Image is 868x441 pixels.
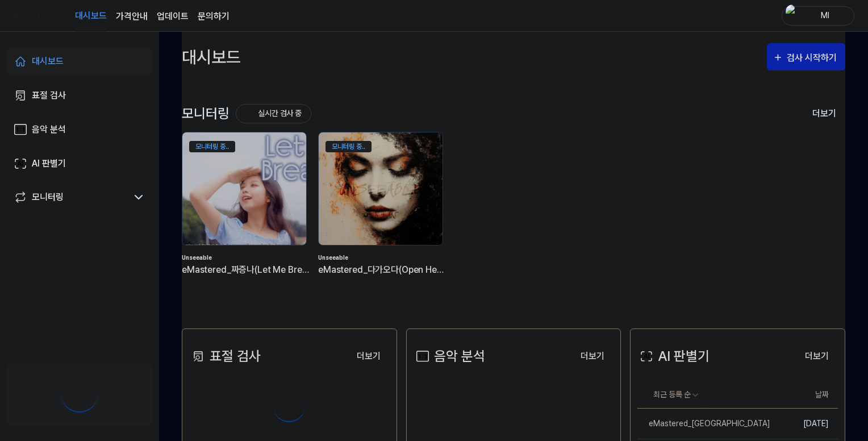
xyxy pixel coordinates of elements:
[348,345,390,368] button: 더보기
[182,132,306,245] img: backgroundIamge
[32,55,64,68] div: 대시보드
[7,116,152,143] a: 음악 분석
[32,190,64,204] div: 모니터링
[182,132,309,294] a: 모니터링 중..backgroundIamgeUnseeableeMastered_짜증나(Let Me Breathe)
[32,89,66,102] div: 표절 검사
[189,141,235,152] div: 모니터링 중..
[772,381,838,409] th: 날짜
[637,418,770,430] div: eMastered_[GEOGRAPHIC_DATA]
[637,346,710,367] div: AI 판별기
[75,1,107,32] a: 대시보드
[325,141,372,152] div: 모니터링 중..
[796,344,838,368] a: 더보기
[803,9,847,22] div: Ml
[348,344,390,368] a: 더보기
[796,345,838,368] button: 더보기
[787,51,840,65] div: 검사 시작하기
[637,409,772,439] a: eMastered_[GEOGRAPHIC_DATA]
[182,263,309,277] div: eMastered_짜증나(Let Me Breathe)
[571,344,614,368] a: 더보기
[7,82,152,109] a: 표절 검사
[242,109,251,118] img: monitoring Icon
[772,409,838,439] td: [DATE]
[182,253,309,263] div: Unseeable
[32,157,66,170] div: AI 판별기
[318,132,445,294] a: 모니터링 중..backgroundIamgeUnseeableeMastered_다가오다(Open Heart)
[116,10,148,23] button: 가격안내
[189,346,261,367] div: 표절 검사
[7,150,152,177] a: AI 판별기
[803,102,845,126] button: 더보기
[198,10,229,23] a: 문의하기
[414,346,485,367] div: 음악 분석
[14,190,127,204] a: 모니터링
[318,253,445,263] div: Unseeable
[782,6,854,26] button: profileMl
[157,10,189,23] a: 업데이트
[786,5,799,27] img: profile
[182,104,311,123] div: 모니터링
[32,123,66,136] div: 음악 분석
[571,345,614,368] button: 더보기
[7,48,152,75] a: 대시보드
[236,104,311,123] button: 실시간 검사 중
[319,132,443,245] img: backgroundIamge
[318,263,445,277] div: eMastered_다가오다(Open Heart)
[182,43,241,70] div: 대시보드
[767,43,845,70] button: 검사 시작하기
